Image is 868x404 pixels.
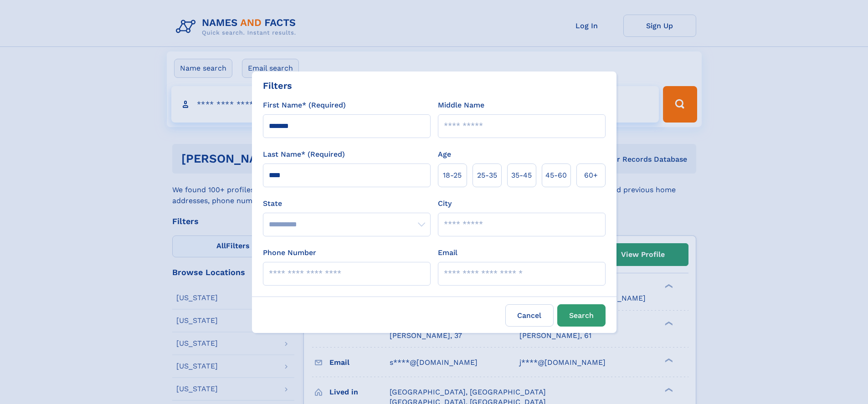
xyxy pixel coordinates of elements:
[438,149,451,160] label: Age
[263,100,346,111] label: First Name* (Required)
[438,247,457,258] label: Email
[263,149,345,160] label: Last Name* (Required)
[557,304,606,327] button: Search
[438,198,452,209] label: City
[263,79,292,92] div: Filters
[505,304,554,327] label: Cancel
[263,247,316,258] label: Phone Number
[438,100,484,111] label: Middle Name
[263,198,431,209] label: State
[545,170,567,181] span: 45‑60
[477,170,497,181] span: 25‑35
[511,170,532,181] span: 35‑45
[443,170,462,181] span: 18‑25
[584,170,598,181] span: 60+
